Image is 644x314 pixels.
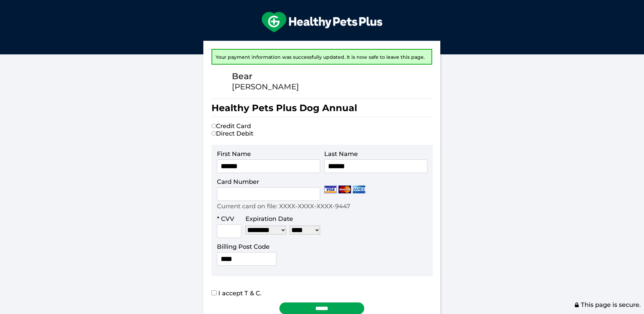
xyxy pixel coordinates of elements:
[211,99,432,117] h1: Healthy Pets Plus Dog Annual
[217,203,350,210] p: Current card on file: XXXX-XXXX-XXXX-9447
[232,82,299,92] div: [PERSON_NAME]
[324,186,337,193] img: Visa
[245,215,293,223] label: Expiration Date
[216,54,425,60] span: Your payment information was successfully updated. It is now safe to leave this page.
[211,131,216,136] input: Direct Debit
[232,71,299,82] div: Bear
[217,178,259,186] label: Card Number
[217,150,251,158] label: First Name
[338,186,351,193] img: Mastercard
[211,124,216,128] input: Credit Card
[217,215,234,223] label: * CVV
[217,243,270,250] label: Billing Post Code
[211,122,251,130] label: Credit Card
[211,290,217,295] input: I accept T & C.
[324,150,358,158] label: Last Name
[574,301,641,309] span: This page is secure.
[211,130,253,137] label: Direct Debit
[211,290,261,297] label: I accept T & C.
[353,186,365,193] img: Amex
